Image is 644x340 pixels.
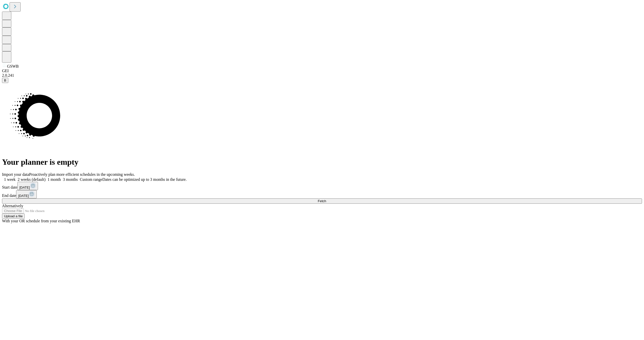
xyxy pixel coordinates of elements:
[2,198,642,204] button: Fetch
[2,78,8,83] button: B
[63,177,78,182] span: 3 months
[2,219,80,223] span: With your OR schedule from your existing EHR
[4,78,6,82] span: B
[2,172,29,177] span: Import your data
[2,190,642,198] div: End date
[16,190,37,198] button: [DATE]
[7,64,19,68] span: GSWB
[80,177,102,182] span: Custom range
[102,177,187,182] span: Dates can be optimized up to 3 months in the future.
[19,186,30,189] span: [DATE]
[2,182,642,190] div: Start date
[18,177,46,182] span: 2 weeks (default)
[2,214,25,219] button: Upload a file
[17,182,38,190] button: [DATE]
[2,73,642,78] div: 2.0.241
[18,194,29,198] span: [DATE]
[2,157,642,167] h1: Your planner is empty
[2,69,642,73] div: GEI
[29,172,135,177] span: Proactively plan more efficient schedules in the upcoming weeks.
[48,177,61,182] span: 1 month
[318,199,326,203] span: Fetch
[2,204,23,208] span: Alternatively
[4,177,16,182] span: 1 week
